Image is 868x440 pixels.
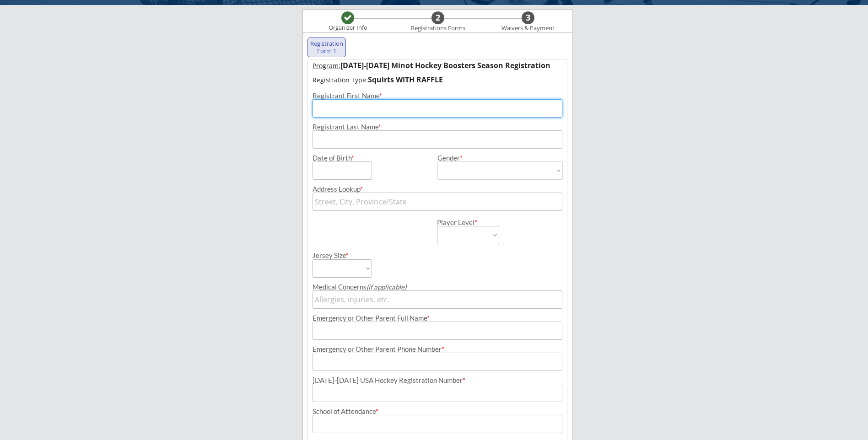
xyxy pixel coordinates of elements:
[522,13,534,23] div: 3
[313,346,562,353] div: Emergency or Other Parent Phone Number
[340,60,550,70] strong: [DATE]-[DATE] Minot Hockey Boosters Season Registration
[367,283,406,291] em: (if applicable)
[437,219,499,226] div: Player Level
[368,75,443,85] strong: Squirts WITH RAFFLE
[313,377,562,384] div: [DATE]-[DATE] USA Hockey Registration Number
[437,155,563,161] div: Gender
[313,315,562,322] div: Emergency or Other Parent Full Name
[313,408,562,415] div: School of Attendance
[313,290,562,309] input: Allergies, injuries, etc.
[406,25,469,32] div: Registrations Forms
[313,123,562,130] div: Registrant Last Name
[313,284,562,290] div: Medical Concerns
[313,75,368,84] u: Registration Type:
[313,92,562,99] div: Registrant First Name
[323,24,373,32] div: Organizer Info
[496,25,560,32] div: Waivers & Payment
[310,40,344,54] div: Registration Form 1
[313,155,360,161] div: Date of Birth
[313,61,340,70] u: Program:
[313,193,562,211] input: Street, City, Province/State
[313,186,562,193] div: Address Lookup
[313,252,360,259] div: Jersey Size
[431,13,444,23] div: 2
